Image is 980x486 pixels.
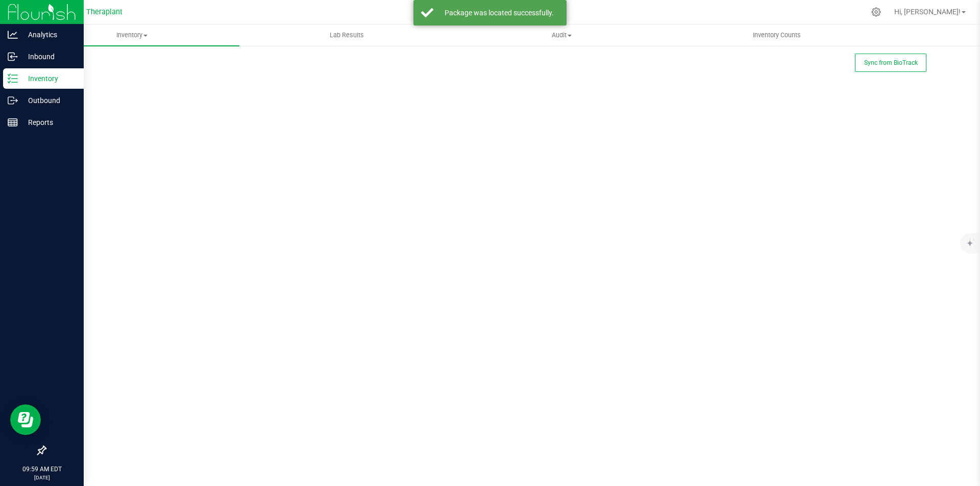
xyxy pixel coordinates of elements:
a: Inventory [24,24,239,46]
button: Sync from BioTrack [855,54,926,72]
span: Sync from BioTrack [864,59,918,66]
a: Lab Results [239,24,454,46]
p: Inventory [18,72,79,85]
span: Hi, [PERSON_NAME]! [894,8,961,16]
inline-svg: Analytics [8,30,18,40]
div: Manage settings [870,7,883,17]
inline-svg: Reports [8,117,18,127]
a: Inventory Counts [670,24,885,46]
span: Theraplant [86,8,122,16]
iframe: Resource center [10,404,41,435]
p: Reports [18,116,79,129]
div: Package was located successfully. [439,8,559,18]
span: Lab Results [316,31,378,40]
p: Inbound [18,50,79,63]
p: 09:59 AM EDT [5,465,79,474]
inline-svg: Outbound [8,95,18,106]
inline-svg: Inventory [8,73,18,84]
p: Outbound [18,94,79,107]
inline-svg: Inbound [8,52,18,62]
a: Audit [454,24,669,46]
span: Inventory Counts [739,31,815,40]
p: [DATE] [5,474,79,481]
p: Analytics [18,29,79,41]
span: Audit [455,31,669,40]
span: Inventory [24,31,239,40]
